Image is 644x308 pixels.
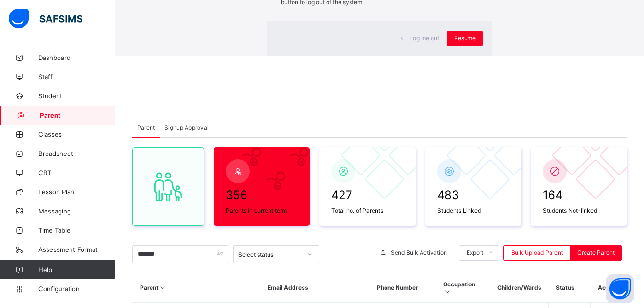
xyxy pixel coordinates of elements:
[331,188,403,202] span: 427
[164,124,209,131] span: Signup Approval
[38,207,115,215] span: Messaging
[40,111,115,119] span: Parent
[38,285,115,293] span: Configuration
[38,92,115,100] span: Student
[410,35,439,42] span: Log me out
[133,273,260,303] th: Parent
[437,188,509,202] span: 483
[38,226,115,234] span: Time Table
[391,249,447,256] span: Send Bulk Activation
[38,54,115,61] span: Dashboard
[606,274,634,303] button: Open asap
[331,207,403,214] span: Total no. of Parents
[38,130,115,138] span: Classes
[137,124,155,131] span: Parent
[454,35,476,42] span: Resume
[38,188,115,196] span: Lesson Plan
[226,207,298,214] span: Parents in current term
[38,150,115,157] span: Broadsheet
[226,188,298,202] span: 356
[443,288,451,295] i: Sort in Ascending Order
[549,273,591,303] th: Status
[543,207,615,214] span: Students Not-linked
[9,9,82,29] img: safsims
[38,73,115,81] span: Staff
[38,266,115,273] span: Help
[370,273,436,303] th: Phone Number
[436,273,490,303] th: Occupation
[260,273,370,303] th: Email Address
[543,188,615,202] span: 164
[159,284,167,291] i: Sort in Ascending Order
[38,246,115,253] span: Assessment Format
[577,249,615,256] span: Create Parent
[591,273,627,303] th: Actions
[38,169,115,177] span: CBT
[511,249,563,256] span: Bulk Upload Parent
[437,207,509,214] span: Students Linked
[238,250,302,258] div: Select status
[490,273,549,303] th: Children/Wards
[467,249,483,256] span: Export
